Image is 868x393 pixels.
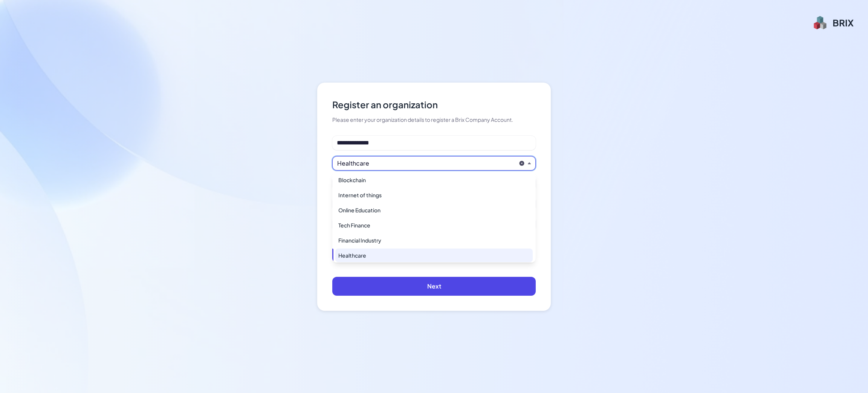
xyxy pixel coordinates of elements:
[332,116,536,124] div: Please enter your organization details to register a Brix Company Account.
[335,188,533,202] div: Internet of things
[335,173,533,187] div: Blockchain
[337,159,516,168] button: Healthcare
[332,277,536,296] button: Next
[833,17,854,29] div: BRIX
[427,282,441,290] span: Next
[335,203,533,217] div: Online Education
[335,218,533,232] div: Tech Finance
[335,233,533,247] div: Financial Industry
[335,249,533,262] div: Healthcare
[332,98,536,111] div: Register an organization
